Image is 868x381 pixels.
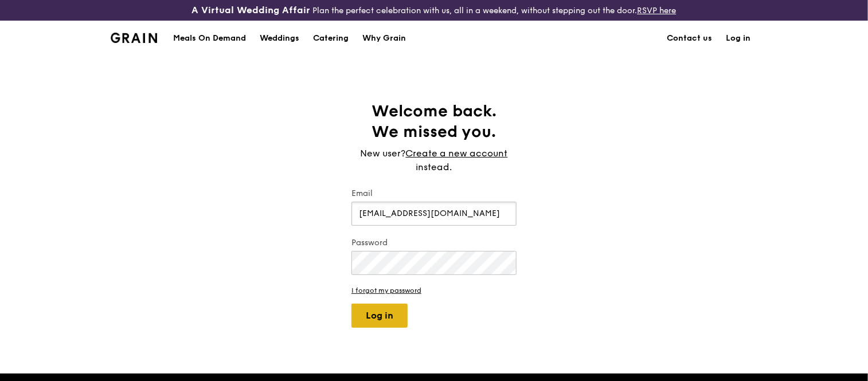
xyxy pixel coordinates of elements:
[313,21,349,56] div: Catering
[306,21,355,56] a: Catering
[351,286,517,294] a: I forgot my password
[351,304,408,328] button: Log in
[637,6,676,15] a: RSVP here
[111,33,157,43] img: Grain
[362,21,406,56] div: Why Grain
[351,188,517,199] label: Email
[111,20,157,54] a: GrainGrain
[361,148,406,159] span: New user?
[351,101,517,142] h1: Welcome back. We missed you.
[144,5,723,16] div: Plan the perfect celebration with us, all in a weekend, without stepping out the door.
[260,21,299,56] div: Weddings
[253,21,306,56] a: Weddings
[191,5,310,16] h3: A Virtual Wedding Affair
[355,21,413,56] a: Why Grain
[416,162,452,172] span: instead.
[173,21,246,56] div: Meals On Demand
[351,237,517,249] label: Password
[719,21,757,56] a: Log in
[406,147,508,160] a: Create a new account
[660,21,719,56] a: Contact us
